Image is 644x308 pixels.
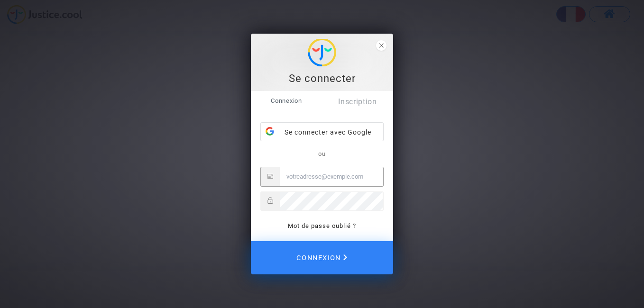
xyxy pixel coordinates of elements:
[256,72,388,86] div: Se connecter
[318,150,326,157] span: ou
[251,241,393,274] button: Connexion
[251,91,322,111] span: Connexion
[261,123,383,142] div: Se connecter avec Google
[376,40,386,51] span: close
[280,192,383,211] input: Password
[322,91,393,113] a: Inscription
[288,222,356,229] a: Mot de passe oublié ?
[296,247,347,268] span: Connexion
[280,167,383,186] input: Email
